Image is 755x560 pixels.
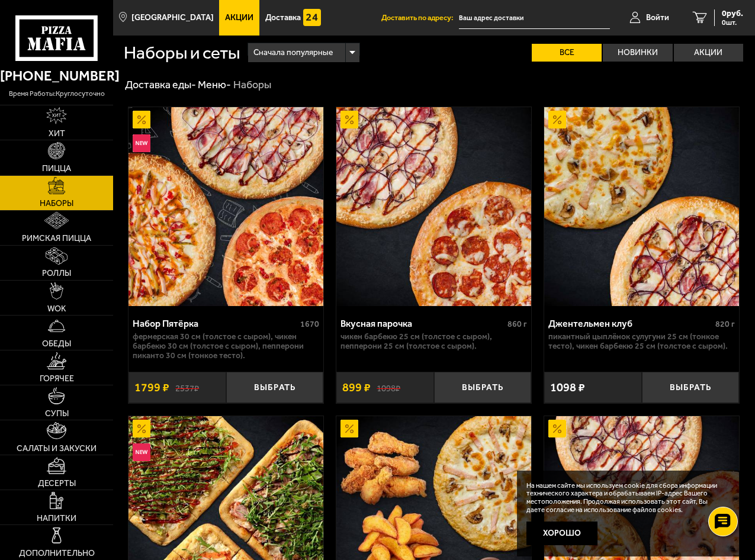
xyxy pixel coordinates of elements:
[336,107,531,306] img: Вкусная парочка
[133,332,319,361] p: Фермерская 30 см (толстое с сыром), Чикен Барбекю 30 см (толстое с сыром), Пепперони Пиканто 30 с...
[603,44,673,62] label: Новинки
[642,372,740,403] button: Выбрать
[336,107,531,306] a: АкционныйВкусная парочка
[340,332,527,351] p: Чикен Барбекю 25 см (толстое с сыром), Пепперони 25 см (толстое с сыром).
[544,107,739,306] a: АкционныйДжентельмен клуб
[548,318,712,329] div: Джентельмен клуб
[128,107,323,306] img: Набор Пятёрка
[377,382,400,393] s: 1098 ₽
[303,9,321,27] img: 15daf4d41897b9f0e9f617042186c801.svg
[38,479,76,488] span: Десерты
[128,107,323,306] a: АкционныйНовинкаНабор Пятёрка
[17,445,97,453] span: Салаты и закуски
[532,44,602,62] label: Все
[548,420,566,437] img: Акционный
[40,375,74,383] span: Горячее
[124,44,240,62] h1: Наборы и сеты
[342,382,371,394] span: 899 ₽
[722,19,743,26] span: 0 шт.
[175,382,199,393] s: 2537 ₽
[49,130,65,138] span: Хит
[19,549,95,558] span: Дополнительно
[646,14,669,22] span: Войти
[340,420,358,437] img: Акционный
[133,443,150,461] img: Новинка
[340,318,505,329] div: Вкусная парочка
[133,134,150,152] img: Новинка
[434,372,532,403] button: Выбрать
[233,78,271,92] div: Наборы
[42,340,71,348] span: Обеды
[45,410,69,418] span: Супы
[674,44,744,62] label: Акции
[133,111,150,128] img: Акционный
[22,234,91,243] span: Римская пицца
[225,14,253,22] span: Акции
[526,522,597,545] button: Хорошо
[300,319,319,329] span: 1670
[715,319,735,329] span: 820 г
[526,481,726,514] p: На нашем сайте мы используем cookie для сбора информации технического характера и обрабатываем IP...
[548,111,566,128] img: Акционный
[40,199,73,208] span: Наборы
[226,372,324,403] button: Выбрать
[544,107,739,306] img: Джентельмен клуб
[507,319,527,329] span: 860 г
[548,332,735,351] p: Пикантный цыплёнок сулугуни 25 см (тонкое тесто), Чикен Барбекю 25 см (толстое с сыром).
[722,9,743,18] span: 0 руб.
[459,7,610,29] input: Ваш адрес доставки
[198,78,231,91] a: Меню-
[47,305,66,313] span: WOK
[134,382,169,394] span: 1799 ₽
[253,41,333,64] span: Сначала популярные
[133,318,297,329] div: Набор Пятёрка
[125,78,196,91] a: Доставка еды-
[550,382,585,394] span: 1098 ₽
[381,14,459,22] span: Доставить по адресу:
[37,514,76,523] span: Напитки
[42,165,71,173] span: Пицца
[131,14,214,22] span: [GEOGRAPHIC_DATA]
[133,420,150,437] img: Акционный
[42,269,71,278] span: Роллы
[265,14,301,22] span: Доставка
[340,111,358,128] img: Акционный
